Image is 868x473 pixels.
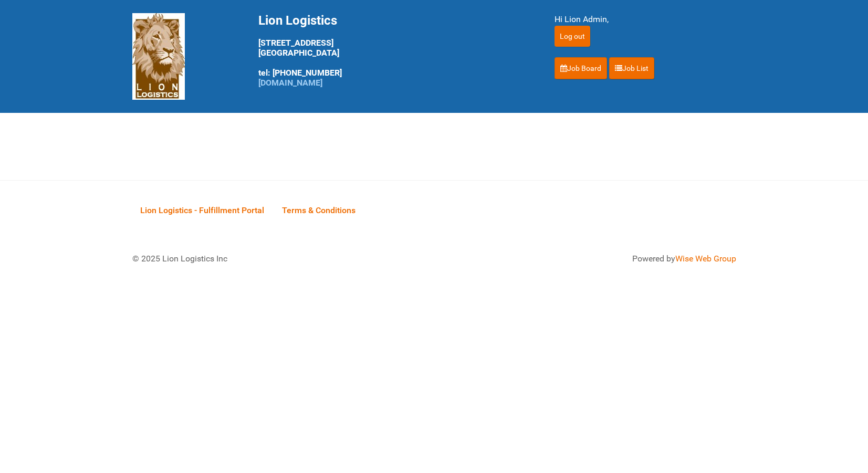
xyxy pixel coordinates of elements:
img: Lion Logistics [132,13,185,100]
a: Lion Logistics [132,51,185,61]
span: Lion Logistics [258,13,337,28]
a: Job Board [555,57,607,79]
a: Terms & Conditions [274,194,363,226]
div: Powered by [447,253,736,265]
span: Lion Logistics - Fulfillment Portal [140,205,264,215]
div: [STREET_ADDRESS] [GEOGRAPHIC_DATA] tel: [PHONE_NUMBER] [258,13,528,88]
div: © 2025 Lion Logistics Inc [124,245,429,273]
a: Job List [609,57,654,79]
span: Terms & Conditions [282,205,355,215]
a: Wise Web Group [675,254,736,264]
a: Lion Logistics - Fulfillment Portal [132,194,272,226]
div: Hi Lion Admin, [555,13,736,26]
a: [DOMAIN_NAME] [258,78,322,88]
input: Log out [555,26,590,47]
